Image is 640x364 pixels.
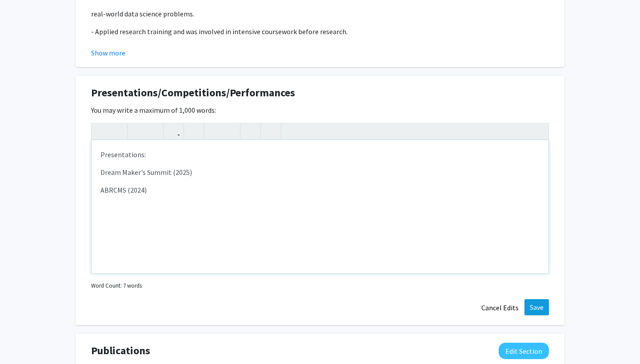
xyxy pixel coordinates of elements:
p: - Applied research training and was involved in intensive coursework before research. [91,26,549,37]
button: Insert horizontal rule [263,123,279,139]
div: Note to users with screen readers: Please deactivate our accessibility plugin for this page as it... [92,140,548,273]
button: Cancel Edits [476,299,524,316]
button: Show more [91,47,125,58]
label: You may write a maximum of 1,000 words: [91,105,216,115]
button: Save [524,299,549,315]
button: Strong (Ctrl + B) [94,123,109,139]
p: Dream Maker's Summit (2025) [100,167,540,178]
small: Word Count: 7 words [91,281,142,290]
button: Fullscreen [531,123,546,139]
button: Ordered list [222,123,238,139]
button: Insert Image [186,123,202,139]
button: Superscript [130,123,145,139]
p: ABRCMS (2024) [100,185,540,195]
button: Unordered list [207,123,222,139]
button: Subscript [145,123,161,139]
button: Edit Publications [499,343,549,359]
p: Presentations: [100,149,540,160]
span: Presentations/Competitions/Performances [91,85,295,101]
span: Publications [91,343,150,359]
button: Link [166,123,181,139]
button: Emphasis (Ctrl + I) [109,123,125,139]
p: real-world data science problems. [91,8,549,19]
button: Remove format [243,123,258,139]
iframe: Chat [7,324,38,357]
